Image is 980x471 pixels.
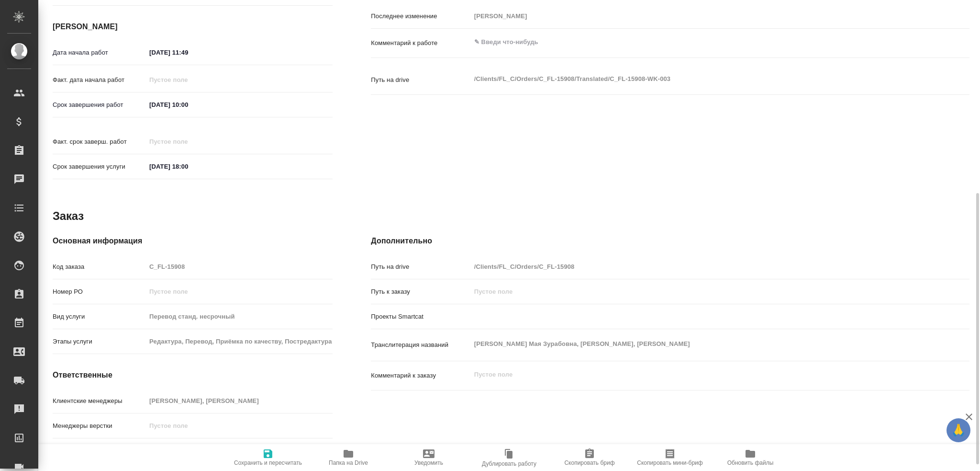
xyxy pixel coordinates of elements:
[53,208,84,224] h2: Заказ
[53,235,333,247] h4: Основная информация
[146,73,230,87] input: Пустое поле
[564,460,614,466] span: Скопировать бриф
[146,135,230,149] input: Пустое поле
[53,421,146,431] p: Менеджеры верстки
[371,340,470,350] p: Транслитерация названий
[228,444,308,471] button: Сохранить и пересчитать
[630,444,710,471] button: Скопировать мини-бриф
[53,48,146,57] p: Дата начала работ
[53,337,146,346] p: Этапы услуги
[53,262,146,272] p: Код заказа
[329,460,368,466] span: Папка на Drive
[371,262,470,272] p: Путь на drive
[637,460,702,466] span: Скопировать мини-бриф
[146,394,333,408] input: Пустое поле
[146,310,333,323] input: Пустое поле
[146,160,230,173] input: ✎ Введи что-нибудь
[371,38,470,48] p: Комментарий к работе
[549,444,630,471] button: Скопировать бриф
[389,444,469,471] button: Уведомить
[482,460,536,467] span: Дублировать работу
[53,396,146,406] p: Клиентские менеджеры
[53,137,146,147] p: Факт. срок заверш. работ
[146,46,230,59] input: ✎ Введи что-нибудь
[53,21,333,33] h4: [PERSON_NAME]
[53,287,146,297] p: Номер РО
[469,444,549,471] button: Дублировать работу
[710,444,791,471] button: Обновить файлы
[371,75,470,85] p: Путь на drive
[53,100,146,110] p: Срок завершения работ
[950,420,967,440] span: 🙏
[53,312,146,322] p: Вид услуги
[146,260,333,274] input: Пустое поле
[727,460,774,466] span: Обновить файлы
[414,460,443,466] span: Уведомить
[371,235,969,247] h4: Дополнительно
[371,312,470,322] p: Проекты Smartcat
[146,285,333,299] input: Пустое поле
[471,71,920,87] textarea: /Clients/FL_C/Orders/C_FL-15908/Translated/C_FL-15908-WK-003
[471,285,920,299] input: Пустое поле
[53,369,333,381] h4: Ответственные
[53,162,146,172] p: Срок завершения услуги
[947,418,970,442] button: 🙏
[471,336,920,352] textarea: [PERSON_NAME] Мая Зурабовна, [PERSON_NAME], [PERSON_NAME]
[146,444,333,458] input: Пустое поле
[471,260,920,274] input: Пустое поле
[308,444,389,471] button: Папка на Drive
[471,9,920,23] input: Пустое поле
[146,98,230,112] input: ✎ Введи что-нибудь
[371,287,470,297] p: Путь к заказу
[371,371,470,380] p: Комментарий к заказу
[371,11,470,21] p: Последнее изменение
[53,75,146,85] p: Факт. дата начала работ
[146,334,333,348] input: Пустое поле
[234,460,302,466] span: Сохранить и пересчитать
[146,419,333,433] input: Пустое поле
